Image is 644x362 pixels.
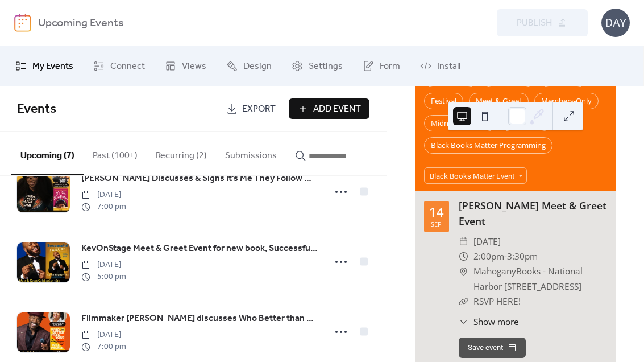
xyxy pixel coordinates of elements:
[218,98,284,119] a: Export
[81,241,318,256] a: KevOnStage Meet & Greet Event for new book, Successful Failure
[14,14,31,32] img: logo
[81,259,126,271] span: [DATE]
[313,102,361,116] span: Add Event
[437,60,460,73] span: Install
[81,201,126,213] span: 7:00 pm
[81,189,126,201] span: [DATE]
[81,329,126,341] span: [DATE]
[110,60,145,73] span: Connect
[424,137,552,154] div: Black Books Matter Programming
[459,249,469,264] div: ​
[81,341,126,353] span: 7:00 pm
[424,93,463,109] div: Festival
[459,235,469,249] div: ​
[11,132,84,175] button: Upcoming (7)
[354,51,409,81] a: Form
[504,249,507,264] span: -
[424,115,496,131] div: Midnight Release
[182,60,206,73] span: Views
[459,315,469,328] div: ​
[218,51,280,81] a: Design
[147,132,216,174] button: Recurring (2)
[473,264,607,294] span: MahoganyBooks - National Harbor [STREET_ADDRESS]
[473,295,521,307] a: RSVP HERE!
[473,315,519,328] span: Show more
[473,249,504,264] span: 2:00pm
[81,172,318,186] span: [PERSON_NAME] Discusses & Signs It's Me They Follow w/[PERSON_NAME] [PERSON_NAME]
[289,98,369,119] button: Add Event
[412,51,469,81] a: Install
[17,97,56,122] span: Events
[469,93,529,109] div: Meet & Greet
[459,315,519,328] button: ​Show more
[507,249,538,264] span: 3:30pm
[309,60,343,73] span: Settings
[429,205,444,218] div: 14
[380,60,400,73] span: Form
[243,60,272,73] span: Design
[216,132,286,174] button: Submissions
[459,294,469,309] div: ​
[84,132,147,174] button: Past (100+)
[85,51,153,81] a: Connect
[601,9,630,37] div: DAY
[431,221,442,227] div: Sep
[242,102,276,116] span: Export
[32,60,73,73] span: My Events
[81,171,318,186] a: [PERSON_NAME] Discusses & Signs It's Me They Follow w/[PERSON_NAME] [PERSON_NAME]
[473,235,501,249] span: [DATE]
[38,13,123,34] b: Upcoming Events
[81,312,318,326] span: Filmmaker [PERSON_NAME] discusses Who Better than You, with [PERSON_NAME]
[459,264,469,279] div: ​
[81,311,318,326] a: Filmmaker [PERSON_NAME] discusses Who Better than You, with [PERSON_NAME]
[534,93,599,109] div: Members-Only
[81,242,318,256] span: KevOnStage Meet & Greet Event for new book, Successful Failure
[81,271,126,283] span: 5:00 pm
[283,51,351,81] a: Settings
[459,199,606,227] a: [PERSON_NAME] Meet & Greet Event
[7,51,82,81] a: My Events
[156,51,215,81] a: Views
[459,338,526,358] button: Save event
